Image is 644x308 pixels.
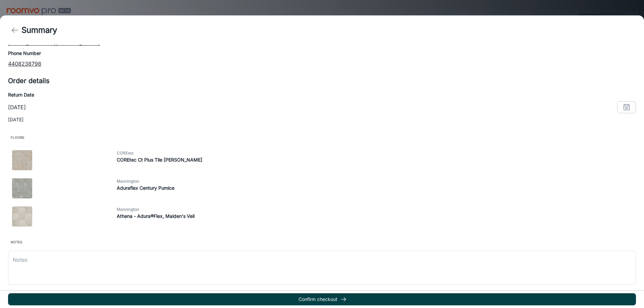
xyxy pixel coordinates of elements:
[8,50,636,57] h6: Phone Number
[12,178,32,198] img: Aduraflex Century Pumice
[8,293,636,305] button: Confirm checkout
[117,184,637,192] h6: Aduraflex Century Pumice
[117,206,637,212] span: Mannington
[117,178,637,184] span: Mannington
[8,116,636,123] p: [DATE]
[8,23,21,37] button: back
[21,24,57,36] h4: Summary
[117,150,637,156] span: COREtec
[8,91,636,99] h6: Return Date
[8,76,636,86] h5: Order details
[12,206,32,227] img: Athena - Adura®Flex, Maiden's Veil
[12,150,32,170] img: COREtec Ct Plus Tile Iona Stone
[117,212,637,220] h6: Athena - Adura®Flex, Maiden's Veil
[117,156,637,164] h6: COREtec Ct Plus Tile [PERSON_NAME]
[8,103,26,111] p: [DATE]
[8,236,636,248] span: Notes
[8,131,636,143] span: Floors
[8,40,100,46] a: [EMAIL_ADDRESS][DOMAIN_NAME]
[8,60,41,67] a: 4408238798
